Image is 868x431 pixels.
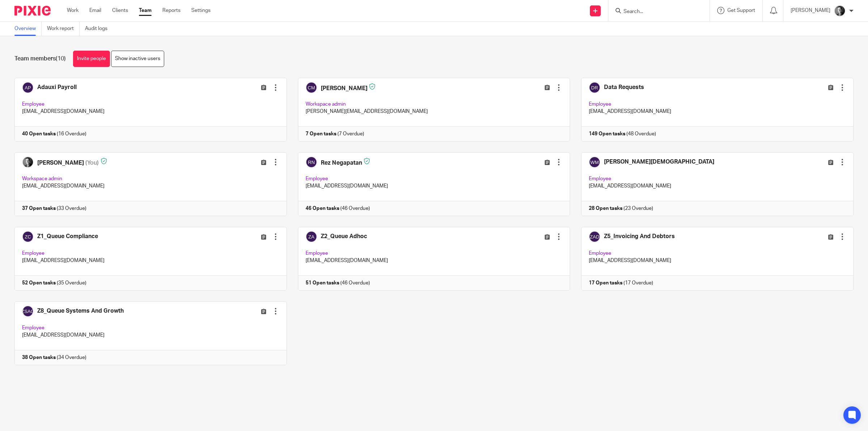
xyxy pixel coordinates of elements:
[112,7,128,14] a: Clients
[162,7,180,14] a: Reports
[139,7,152,14] a: Team
[191,7,210,14] a: Settings
[111,51,164,67] a: Show inactive users
[56,56,66,62] span: (10)
[85,22,113,36] a: Audit logs
[73,51,110,67] a: Invite people
[727,8,755,13] span: Get Support
[47,22,80,36] a: Work report
[67,7,78,14] a: Work
[89,7,101,14] a: Email
[834,5,846,17] img: DSC_9061-3.jpg
[14,55,66,63] h1: Team members
[791,7,830,14] p: [PERSON_NAME]
[623,9,688,15] input: Search
[14,6,51,16] img: Pixie
[14,22,42,36] a: Overview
